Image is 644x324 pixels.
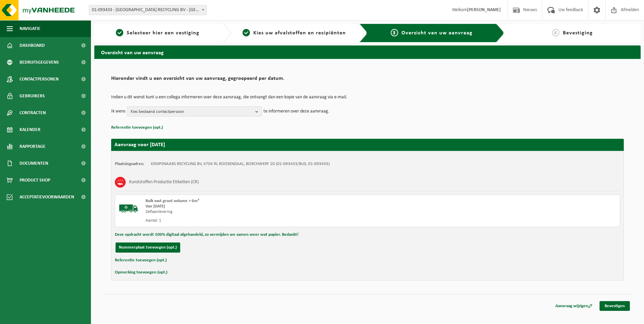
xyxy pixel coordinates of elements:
[94,45,641,59] h2: Overzicht van uw aanvraag
[111,123,163,132] button: Referentie toevoegen (opt.)
[146,209,394,215] div: Zelfaanlevering
[20,88,45,104] span: Gebruikers
[253,30,346,36] span: Kies uw afvalstoffen en recipiënten
[391,29,398,36] span: 3
[20,20,40,37] span: Navigatie
[20,189,74,205] span: Acceptatievoorwaarden
[20,37,45,54] span: Dashboard
[98,29,218,37] a: 1Selecteer hier een vestiging
[20,138,45,155] span: Rapportage
[115,256,167,265] button: Referentie toevoegen (opt.)
[115,230,298,239] button: Deze opdracht wordt 100% digitaal afgehandeld, zo vermijden we samen weer wat papier. Bedankt!
[127,106,262,117] button: Kies bestaand contactpersoon
[20,121,40,138] span: Kalender
[20,71,59,88] span: Contactpersonen
[119,198,139,219] img: BL-SO-LV.png
[151,161,330,167] td: KEMPENAARS RECYCLING BV, 4704 RL ROOSENDAAL, BORCHWERF 20 (01-093433/BUS, 01-093433)
[127,30,199,36] span: Selecteer hier een vestiging
[89,5,206,15] span: 01-093433 - KEMPENAARS RECYCLING BV - ROOSENDAAL
[111,106,125,117] p: Ik wens
[129,177,199,188] h3: Kunststoffen Productie Etiketten (CR)
[146,218,394,223] div: Aantal: 1
[467,7,501,12] strong: [PERSON_NAME]
[563,30,593,36] span: Bevestiging
[552,29,559,36] span: 4
[243,29,250,36] span: 2
[116,242,180,253] button: Nummerplaat toevoegen (opt.)
[20,54,59,71] span: Bedrijfsgegevens
[115,268,167,277] button: Opmerking toevoegen (opt.)
[116,29,123,36] span: 1
[20,104,46,121] span: Contracten
[401,30,473,36] span: Overzicht van uw aanvraag
[89,5,207,15] span: 01-093433 - KEMPENAARS RECYCLING BV - ROOSENDAAL
[146,204,165,208] strong: Van [DATE]
[600,301,630,311] a: Bevestigen
[20,172,50,189] span: Product Shop
[234,29,354,37] a: 2Kies uw afvalstoffen en recipiënten
[111,76,624,85] h2: Hieronder vindt u een overzicht van uw aanvraag, gegroepeerd per datum.
[115,142,165,148] strong: Aanvraag voor [DATE]
[550,301,598,311] a: Aanvraag wijzigen
[146,199,199,203] span: Bulk vast groot volume > 6m³
[115,162,144,166] strong: Plaatsingsadres:
[131,107,253,117] span: Kies bestaand contactpersoon
[111,95,624,100] p: Indien u dit wenst kunt u een collega informeren over deze aanvraag, die ontvangt dan een kopie v...
[20,155,48,172] span: Documenten
[263,106,329,117] p: te informeren over deze aanvraag.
